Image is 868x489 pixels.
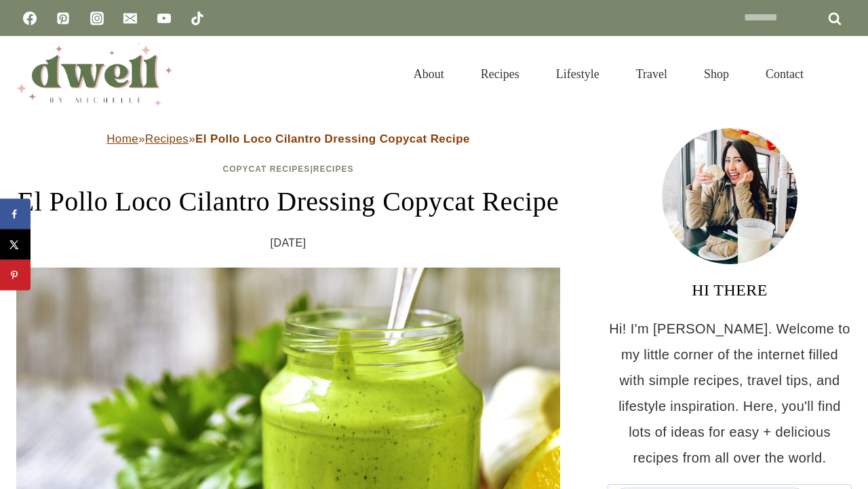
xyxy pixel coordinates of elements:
p: Hi! I'm [PERSON_NAME]. Welcome to my little corner of the internet filled with simple recipes, tr... [608,316,852,471]
h1: El Pollo Loco Cilantro Dressing Copycat Recipe [16,181,560,222]
a: Shop [686,50,747,98]
a: Home [106,132,138,145]
a: Recipes [462,50,538,98]
img: DWELL by michelle [16,43,172,105]
a: Facebook [16,5,43,32]
a: Email [117,5,144,32]
span: » » [106,132,470,145]
a: Copycat Recipes [223,164,311,174]
span: | [223,164,354,174]
a: Instagram [83,5,111,32]
a: About [395,50,462,98]
a: YouTube [151,5,178,32]
time: [DATE] [271,233,307,253]
a: Pinterest [50,5,77,32]
a: Contact [747,50,822,98]
a: TikTok [184,5,211,32]
button: View Search Form [829,62,852,86]
a: Travel [618,50,686,98]
strong: El Pollo Loco Cilantro Dressing Copycat Recipe [195,132,470,145]
nav: Primary Navigation [395,50,822,98]
a: Recipes [313,164,354,174]
h3: HI THERE [608,278,852,302]
a: Lifestyle [538,50,618,98]
a: Recipes [145,132,189,145]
